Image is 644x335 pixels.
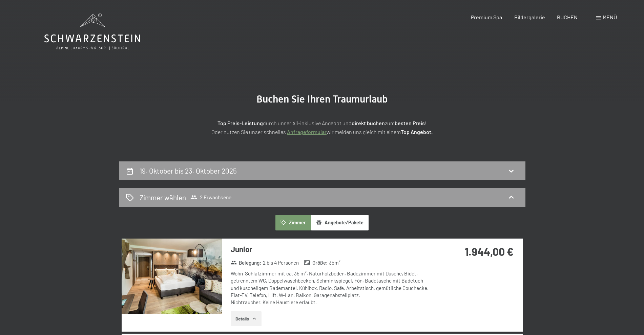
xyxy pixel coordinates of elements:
[395,120,425,126] strong: besten Preis
[231,244,432,254] h3: Junior
[311,215,369,230] button: Angebote/Pakete
[140,166,237,175] h2: 19. Oktober bis 23. Oktober 2025
[275,215,311,230] button: Zimmer
[465,245,514,258] strong: 1.944,00 €
[329,259,340,266] span: 35 m²
[231,270,432,306] div: Wohn-Schlafzimmer mit ca. 35 m², Naturholzboden, Badezimmer mit Dusche, Bidet, getrenntem WC, Dop...
[304,259,328,266] strong: Größe :
[217,120,263,126] strong: Top Preis-Leistung
[263,259,299,266] span: 2 bis 4 Personen
[256,93,388,105] span: Buchen Sie Ihren Traumurlaub
[557,14,578,20] a: BUCHEN
[514,14,545,20] a: Bildergalerie
[257,184,313,191] span: Einwilligung Marketing*
[122,239,222,314] img: mss_renderimg.php
[231,259,262,266] strong: Belegung :
[140,193,186,202] h2: Zimmer wählen
[190,194,231,201] span: 2 Erwachsene
[471,14,502,20] a: Premium Spa
[603,14,617,20] span: Menü
[231,311,262,326] button: Details
[352,120,385,126] strong: direkt buchen
[287,129,327,135] a: Anfrageformular
[401,129,433,135] strong: Top Angebot.
[153,119,492,136] p: durch unser All-inklusive Angebot und zum ! Oder nutzen Sie unser schnelles wir melden uns gleich...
